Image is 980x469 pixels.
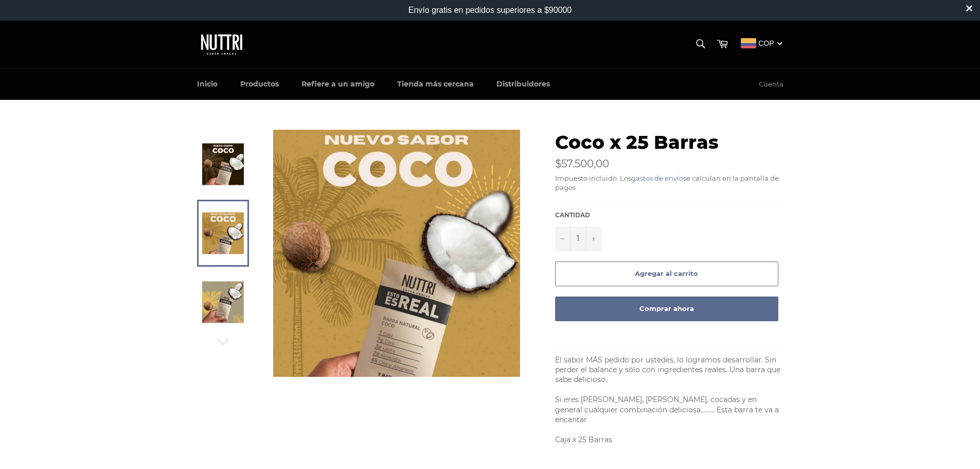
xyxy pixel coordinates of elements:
[387,69,484,99] a: Tienda más cercana
[187,69,228,99] a: Inicio
[291,69,385,99] a: Refiere a un amigo
[635,269,698,277] span: Agregar al carrito
[586,227,601,251] button: Aumentar uno a la cantidad de artículos
[202,144,244,185] img: Coco x 25 Barras
[197,31,248,58] img: Nuttri
[202,282,244,323] img: Coco x 25 Barras
[555,262,778,286] button: Agregar al carrito
[555,227,571,251] button: Quitar uno a la cantidad de artículos
[555,395,783,425] p: Si eres [PERSON_NAME], [PERSON_NAME], cocadas y en general cualquier combinación deliciosa..........
[408,6,572,15] div: Envío gratis en pedidos superiores a $90000
[758,39,774,47] span: COP
[555,130,783,155] h1: Coco x 25 Barras
[555,355,783,385] p: El sabor MÁS pedido por ustedes, lo logramos desarrollar. Sin perder el balance y sólo con ingred...
[555,211,601,220] label: Cantidad
[555,158,609,170] span: $57.500,00
[555,174,783,193] div: Impuesto incluido. Los se calculan en la pantalla de pagos.
[486,69,560,99] a: Distribuidores
[230,69,289,99] a: Productos
[555,297,778,321] button: Comprar ahora
[754,70,789,99] a: Cuenta
[631,174,683,182] a: gastos de envío
[555,435,783,445] p: Caja x 25 Barras
[273,130,520,377] img: Coco x 25 Barras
